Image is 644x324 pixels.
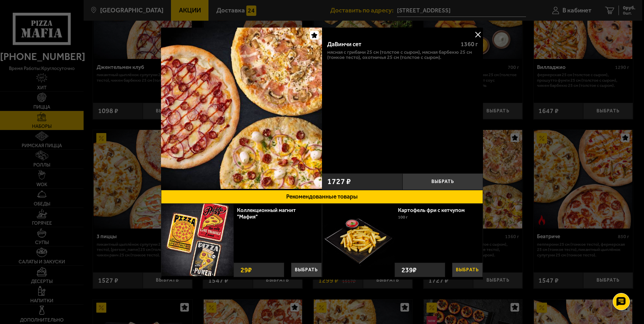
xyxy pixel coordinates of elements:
[327,50,478,60] p: Мясная с грибами 25 см (толстое с сыром), Мясная Барбекю 25 см (тонкое тесто), Охотничья 25 см (т...
[398,215,408,220] span: 100 г
[402,173,483,190] button: Выбрать
[461,41,478,48] span: 1360 г
[452,263,483,277] button: Выбрать
[161,28,322,190] a: ДаВинчи сет
[398,207,472,213] a: Картофель фри с кетчупом
[291,263,322,277] button: Выбрать
[327,178,351,185] span: 1727 ₽
[400,263,418,277] strong: 239 ₽
[239,263,254,277] strong: 29 ₽
[161,190,483,204] button: Рекомендованные товары
[161,28,322,189] img: ДаВинчи сет
[237,207,296,220] a: Коллекционный магнит "Мафия"
[327,41,455,48] div: ДаВинчи сет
